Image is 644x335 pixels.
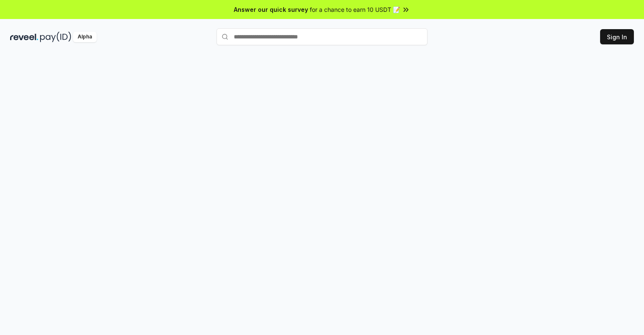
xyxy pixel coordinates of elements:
[600,29,634,44] button: Sign In
[73,32,97,42] div: Alpha
[234,5,308,14] span: Answer our quick survey
[10,32,38,42] img: reveel_dark
[40,32,71,42] img: pay_id
[310,5,400,14] span: for a chance to earn 10 USDT 📝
